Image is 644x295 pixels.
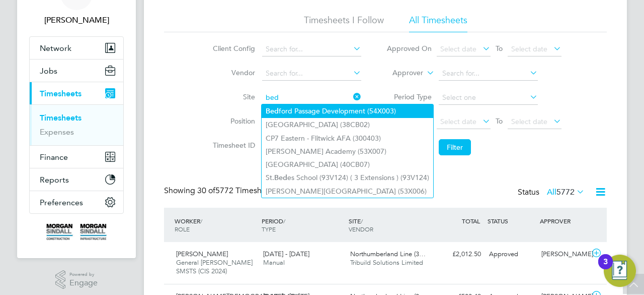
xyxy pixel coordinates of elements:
[409,14,467,32] li: All Timesheets
[262,158,433,171] li: [GEOGRAPHIC_DATA] (40CB07)
[350,258,423,267] span: Tribuild Solutions Limited
[604,255,636,287] button: Open Resource Center, 3 new notifications
[433,246,485,263] div: £2,012.50
[29,14,124,26] span: Emma Wells
[378,68,423,78] label: Approver
[175,225,190,233] span: ROLE
[440,44,476,53] span: Select date
[197,186,215,196] span: 30 of
[40,113,82,123] a: Timesheets
[439,139,471,155] button: Filter
[266,107,279,115] b: Bed
[176,258,253,275] span: General [PERSON_NAME] SMSTS (CIS 2024)
[210,92,255,101] label: Site
[262,91,361,105] input: Search for...
[29,224,124,240] a: Go to home page
[30,104,123,145] div: Timesheets
[69,279,98,287] span: Engage
[30,146,123,168] button: Finance
[30,37,123,59] button: Network
[40,89,82,98] span: Timesheets
[210,68,255,77] label: Vendor
[462,217,480,225] span: TOTAL
[176,250,228,258] span: [PERSON_NAME]
[30,168,123,191] button: Reports
[55,270,98,289] a: Powered byEngage
[518,186,587,200] div: Status
[262,42,361,56] input: Search for...
[40,175,69,185] span: Reports
[386,92,432,101] label: Period Type
[40,43,71,53] span: Network
[262,145,433,158] li: [PERSON_NAME] Academy (53X007)
[346,212,433,238] div: SITE
[511,44,547,53] span: Select date
[69,270,98,279] span: Powered by
[40,66,57,76] span: Jobs
[210,141,255,150] label: Timesheet ID
[197,186,277,196] span: 5772 Timesheets
[603,262,608,275] div: 3
[350,250,426,258] span: Northumberland Line (3…
[172,212,259,238] div: WORKER
[556,187,575,197] span: 5772
[262,104,433,118] li: ford Passage Development (54X003)
[262,132,433,145] li: CP7 Eastern - Flitwick AFA (300403)
[537,212,590,230] div: APPROVER
[440,117,476,126] span: Select date
[164,186,279,196] div: Showing
[40,152,68,162] span: Finance
[262,185,433,198] li: [PERSON_NAME][GEOGRAPHIC_DATA] (53X006)
[46,224,107,240] img: morgansindall-logo-retina.png
[361,217,363,225] span: /
[259,212,346,238] div: PERIOD
[30,82,123,104] button: Timesheets
[263,258,285,267] span: Manual
[547,187,585,197] label: All
[274,173,287,182] b: Bed
[485,246,537,263] div: Approved
[349,225,373,233] span: VENDOR
[283,217,285,225] span: /
[200,217,202,225] span: /
[262,118,433,131] li: [GEOGRAPHIC_DATA] (38CB02)
[304,14,384,32] li: Timesheets I Follow
[40,127,74,137] a: Expenses
[262,67,361,81] input: Search for...
[30,60,123,82] button: Jobs
[210,44,255,53] label: Client Config
[262,171,433,185] li: St. es School (93V124) ( 3 Extensions ) (93V124)
[30,191,123,213] button: Preferences
[439,91,538,105] input: Select one
[263,250,309,258] span: [DATE] - [DATE]
[493,42,506,55] span: To
[210,116,255,126] label: Position
[262,225,276,233] span: TYPE
[537,246,590,263] div: [PERSON_NAME]
[493,114,506,128] span: To
[439,67,538,81] input: Search for...
[386,44,432,53] label: Approved On
[511,117,547,126] span: Select date
[40,198,83,207] span: Preferences
[485,212,537,230] div: STATUS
